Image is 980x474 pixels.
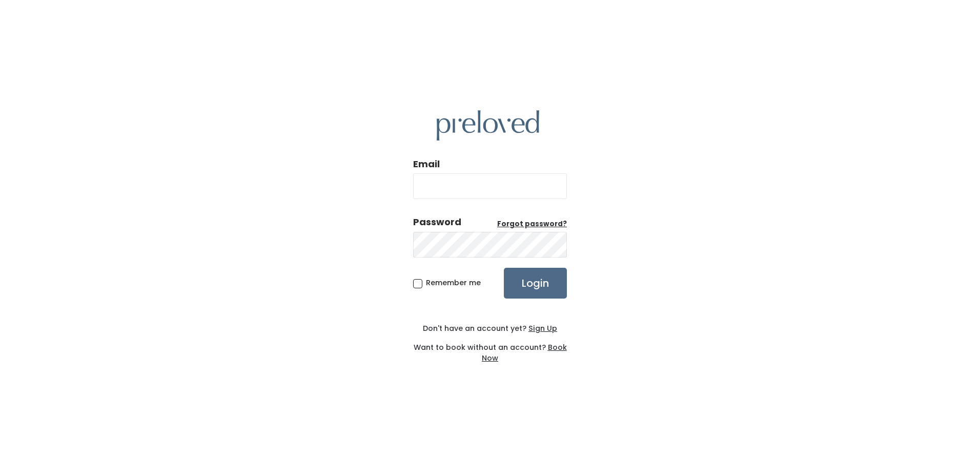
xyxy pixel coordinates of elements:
[413,157,440,171] label: Email
[526,323,557,333] a: Sign Up
[504,268,567,299] input: Login
[413,323,567,334] div: Don't have an account yet?
[497,219,567,229] a: Forgot password?
[413,334,567,364] div: Want to book without an account?
[426,278,481,288] span: Remember me
[482,342,567,363] a: Book Now
[413,215,461,229] div: Password
[437,110,539,141] img: preloved logo
[497,219,567,229] u: Forgot password?
[528,323,557,333] u: Sign Up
